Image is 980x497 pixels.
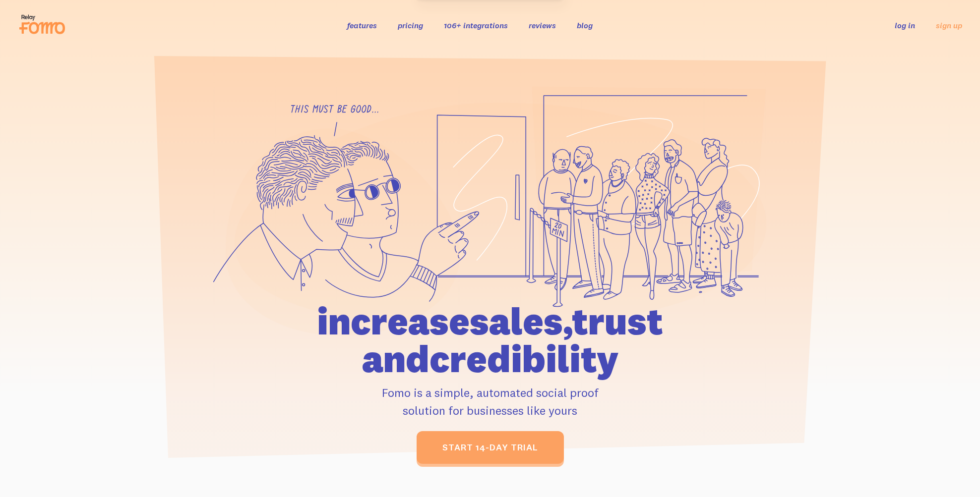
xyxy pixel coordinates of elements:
[260,302,720,378] h1: increase sales, trust and credibility
[529,20,556,30] a: reviews
[398,20,423,30] a: pricing
[895,20,915,30] a: log in
[577,20,593,30] a: blog
[417,431,564,464] a: start 14-day trial
[444,20,508,30] a: 106+ integrations
[347,20,377,30] a: features
[260,384,720,419] p: Fomo is a simple, automated social proof solution for businesses like yours
[936,20,962,31] a: sign up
